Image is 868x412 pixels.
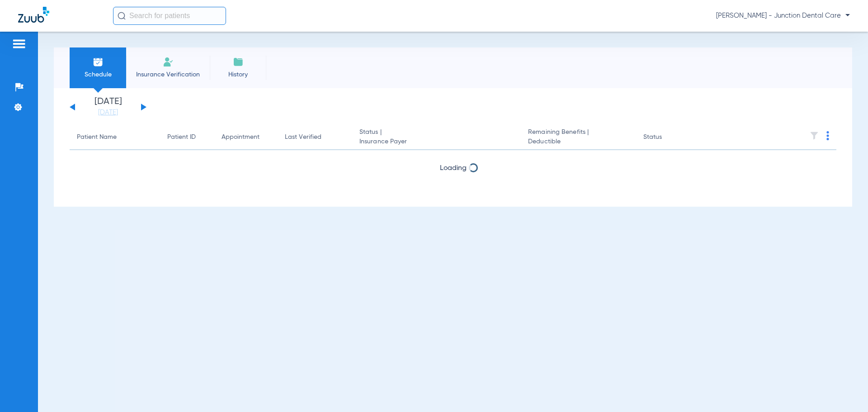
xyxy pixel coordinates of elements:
[81,97,135,117] li: [DATE]
[163,57,174,67] img: Manual Insurance Verification
[810,131,819,140] img: filter.svg
[217,70,259,79] span: History
[77,133,117,142] div: Patient Name
[826,131,829,140] img: group-dot-blue.svg
[12,38,26,49] img: hamburger-icon
[359,137,514,147] span: Insurance Payer
[133,70,203,79] span: Insurance Verification
[636,125,697,150] th: Status
[18,7,49,23] img: Zuub Logo
[81,108,135,117] a: [DATE]
[440,165,467,172] span: Loading
[118,12,126,20] img: Search Icon
[77,133,153,142] div: Patient Name
[222,133,259,142] div: Appointment
[93,57,104,67] img: Schedule
[521,125,636,150] th: Remaining Benefits |
[285,133,321,142] div: Last Verified
[528,137,628,147] span: Deductible
[76,70,119,79] span: Schedule
[222,133,270,142] div: Appointment
[113,7,226,25] input: Search for patients
[716,11,850,20] span: [PERSON_NAME] - Junction Dental Care
[167,133,196,142] div: Patient ID
[285,133,345,142] div: Last Verified
[167,133,207,142] div: Patient ID
[352,125,521,150] th: Status |
[233,57,244,67] img: History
